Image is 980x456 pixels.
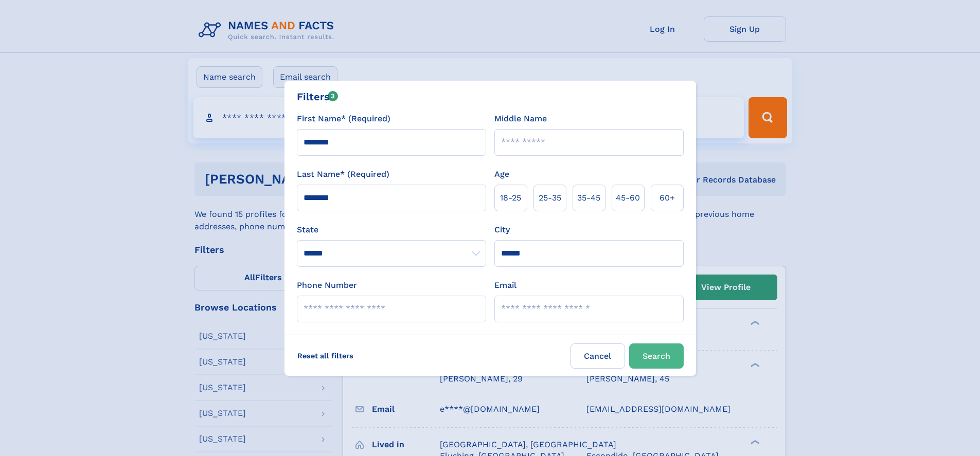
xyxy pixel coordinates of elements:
span: 45‑60 [616,192,640,204]
span: 60+ [660,192,675,204]
label: Age [494,168,509,180]
label: Email [494,279,516,291]
button: Search [629,343,684,369]
label: State [297,224,486,236]
label: Phone Number [297,279,357,291]
label: Reset all filters [291,343,360,368]
div: Filters [297,89,338,104]
label: City [494,224,510,236]
label: Cancel [571,343,625,369]
span: 35‑45 [577,192,600,204]
label: Middle Name [494,113,547,125]
span: 18‑25 [500,192,521,204]
label: First Name* (Required) [297,113,390,125]
span: 25‑35 [539,192,561,204]
label: Last Name* (Required) [297,168,389,180]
